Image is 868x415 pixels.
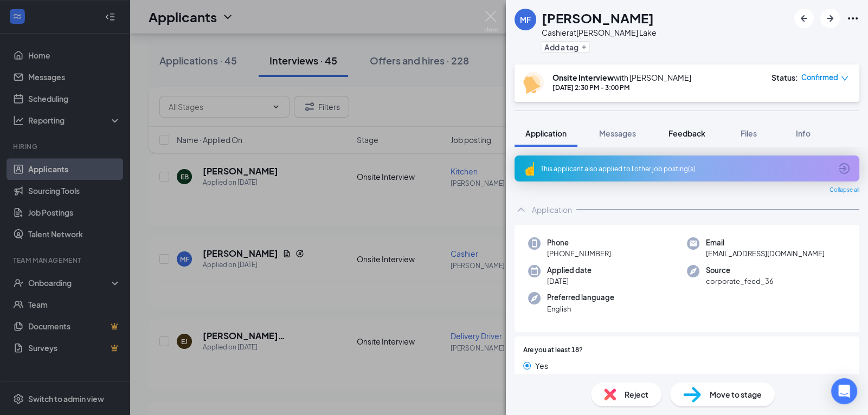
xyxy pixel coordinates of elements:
[515,203,528,216] svg: ChevronUp
[547,248,611,259] span: [PHONE_NUMBER]
[820,9,840,28] button: ArrowRight
[541,164,831,173] div: This applicant also applied to 1 other job posting(s)
[547,276,591,287] span: [DATE]
[794,9,814,28] button: ArrowLeftNew
[525,128,567,138] span: Application
[542,41,590,53] button: PlusAdd a tag
[532,204,572,215] div: Application
[625,388,648,400] span: Reject
[552,72,691,83] div: with [PERSON_NAME]
[706,265,774,276] span: Source
[798,12,811,25] svg: ArrowLeftNew
[547,303,614,314] span: English
[547,265,591,276] span: Applied date
[841,75,848,82] span: down
[535,360,548,372] span: Yes
[542,9,654,27] h1: [PERSON_NAME]
[741,128,757,138] span: Files
[706,237,825,248] span: Email
[831,378,857,404] div: Open Intercom Messenger
[547,292,614,303] span: Preferred language
[824,12,837,25] svg: ArrowRight
[552,83,691,92] div: [DATE] 2:30 PM - 3:00 PM
[668,128,705,138] span: Feedback
[796,128,811,138] span: Info
[581,44,587,50] svg: Plus
[552,73,614,82] b: Onsite Interview
[599,128,636,138] span: Messages
[706,276,774,287] span: corporate_feed_36
[846,12,859,25] svg: Ellipses
[547,237,611,248] span: Phone
[520,14,531,25] div: MF
[838,162,851,175] svg: ArrowCircle
[830,186,859,194] span: Collapse all
[706,248,825,259] span: [EMAIL_ADDRESS][DOMAIN_NAME]
[523,345,583,355] span: Are you at least 18?
[771,72,798,83] div: Status :
[801,72,838,83] span: Confirmed
[710,388,762,400] span: Move to stage
[542,27,657,38] div: Cashier at [PERSON_NAME] Lake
